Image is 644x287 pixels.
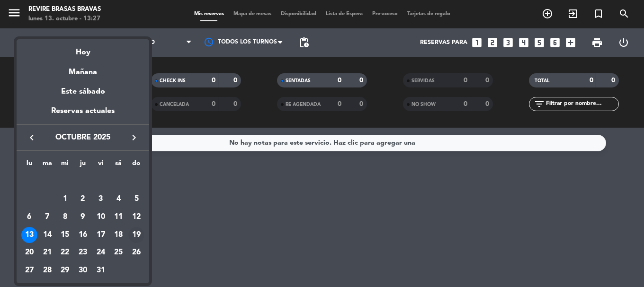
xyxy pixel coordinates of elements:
div: 3 [93,191,109,207]
div: 30 [75,262,91,278]
div: 9 [75,209,91,225]
td: 1 de octubre de 2025 [56,191,74,209]
td: 13 de octubre de 2025 [20,226,38,244]
td: 6 de octubre de 2025 [20,208,38,226]
div: 10 [93,209,109,225]
button: keyboard_arrow_right [125,131,143,144]
div: 4 [110,191,126,207]
td: 28 de octubre de 2025 [38,261,56,279]
td: 9 de octubre de 2025 [74,208,92,226]
div: Mañana [17,59,149,78]
td: 14 de octubre de 2025 [38,226,56,244]
div: Reservas actuales [17,105,149,124]
td: 12 de octubre de 2025 [127,208,145,226]
td: 25 de octubre de 2025 [110,244,128,262]
td: 2 de octubre de 2025 [74,191,92,209]
div: 18 [110,227,126,243]
td: 19 de octubre de 2025 [127,226,145,244]
td: 21 de octubre de 2025 [38,244,56,262]
td: 24 de octubre de 2025 [92,244,110,262]
div: 21 [39,245,55,261]
td: 3 de octubre de 2025 [92,191,110,209]
td: 29 de octubre de 2025 [56,261,74,279]
th: jueves [74,158,92,173]
i: keyboard_arrow_right [128,132,140,143]
th: martes [38,158,56,173]
td: OCT. [20,173,145,191]
div: 24 [93,245,109,261]
td: 8 de octubre de 2025 [56,208,74,226]
td: 31 de octubre de 2025 [92,261,110,279]
div: Este sábado [17,78,149,105]
td: 15 de octubre de 2025 [56,226,74,244]
div: 13 [21,227,37,243]
div: 20 [21,245,37,261]
div: 26 [128,245,144,261]
div: 2 [75,191,91,207]
th: viernes [92,158,110,173]
div: 6 [21,209,37,225]
td: 30 de octubre de 2025 [74,261,92,279]
div: 27 [21,262,37,278]
div: 11 [110,209,126,225]
div: 22 [57,245,73,261]
div: 19 [128,227,144,243]
th: sábado [110,158,128,173]
td: 4 de octubre de 2025 [110,191,128,209]
th: miércoles [56,158,74,173]
div: 5 [128,191,144,207]
td: 17 de octubre de 2025 [92,226,110,244]
div: 28 [39,262,55,278]
div: 17 [93,227,109,243]
td: 18 de octubre de 2025 [110,226,128,244]
div: 7 [39,209,55,225]
button: keyboard_arrow_left [23,131,40,144]
div: 8 [57,209,73,225]
td: 10 de octubre de 2025 [92,208,110,226]
div: 16 [75,227,91,243]
th: domingo [127,158,145,173]
th: lunes [20,158,38,173]
div: 31 [93,262,109,278]
td: 7 de octubre de 2025 [38,208,56,226]
td: 5 de octubre de 2025 [127,191,145,209]
div: 15 [57,227,73,243]
div: 1 [57,191,73,207]
td: 16 de octubre de 2025 [74,226,92,244]
div: Hoy [17,39,149,59]
td: 26 de octubre de 2025 [127,244,145,262]
div: 29 [57,262,73,278]
div: 12 [128,209,144,225]
td: 22 de octubre de 2025 [56,244,74,262]
div: 14 [39,227,55,243]
td: 27 de octubre de 2025 [20,261,38,279]
td: 11 de octubre de 2025 [110,208,128,226]
span: octubre 2025 [40,131,125,144]
td: 20 de octubre de 2025 [20,244,38,262]
i: keyboard_arrow_left [26,132,37,143]
td: 23 de octubre de 2025 [74,244,92,262]
div: 25 [110,245,126,261]
div: 23 [75,245,91,261]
